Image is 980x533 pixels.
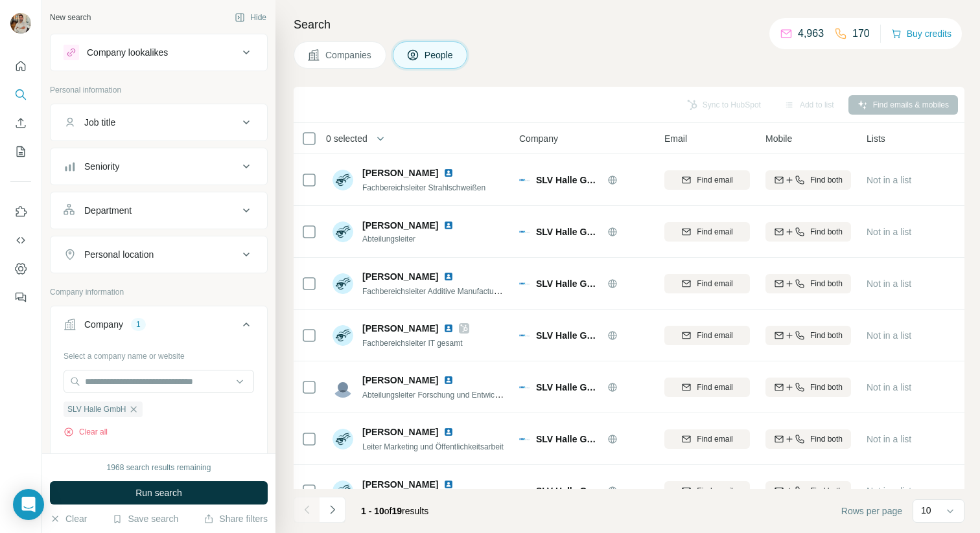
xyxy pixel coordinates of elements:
div: Open Intercom Messenger [13,489,44,520]
img: Avatar [332,170,353,190]
div: New search [50,12,91,23]
button: Company lookalikes [51,37,267,68]
span: Not in a list [867,330,911,341]
button: Save search [112,512,178,525]
button: Find both [765,274,851,293]
button: Navigate to next page [320,497,345,523]
p: Company information [50,286,268,298]
div: Select a company name or website [64,345,254,362]
img: Avatar [332,221,353,242]
img: LinkedIn logo [443,220,454,231]
button: Use Surfe on LinkedIn [10,200,31,223]
span: Find both [810,226,843,238]
img: LinkedIn logo [443,323,454,334]
img: Logo of SLV Halle GmbH [519,330,530,341]
span: Find email [697,278,732,289]
button: Find both [765,429,851,449]
img: Avatar [10,13,31,34]
span: People [425,49,454,62]
div: Department [84,204,132,217]
img: Logo of SLV Halle GmbH [519,227,530,237]
span: [PERSON_NAME] [362,374,438,387]
span: Find both [810,381,843,393]
p: 4,963 [798,26,824,41]
span: Not in a list [867,278,911,289]
div: Personal location [84,248,154,261]
span: Find email [697,433,732,445]
button: Clear all [64,426,108,438]
img: LinkedIn logo [443,479,454,490]
span: Leiter Marketing und Öffentlichkeitsarbeit [362,442,504,451]
button: Find email [664,170,750,190]
button: Find email [664,326,750,345]
button: Find email [664,378,750,397]
span: SLV Halle GmbH [536,329,601,342]
div: Company [84,318,123,331]
button: Clear [50,512,87,525]
div: Company lookalikes [87,46,168,59]
img: LinkedIn logo [443,271,454,282]
button: Run search [50,481,268,505]
p: Personal information [50,84,268,96]
img: LinkedIn logo [443,375,454,385]
img: Avatar [332,325,353,346]
img: LinkedIn logo [443,427,454,437]
button: Hide [226,8,275,27]
span: Find email [697,174,732,186]
button: Find both [765,481,851,501]
span: Find email [697,485,732,497]
button: Find email [664,429,750,449]
img: Logo of SLV Halle GmbH [519,382,530,392]
button: Find email [664,222,750,242]
span: Find both [810,433,843,445]
span: Not in a list [867,382,911,392]
div: Seniority [84,160,119,173]
img: Logo of SLV Halle GmbH [519,486,530,496]
span: SLV Halle GmbH [536,484,601,497]
span: Not in a list [867,434,911,444]
button: Find both [765,170,851,190]
span: SLV Halle GmbH [536,174,601,187]
span: Companies [325,49,373,62]
p: 10 [921,504,931,517]
span: Rows per page [841,505,902,517]
span: Fachbereichsleiter Strahlschweißen [362,183,485,192]
span: Find email [697,381,732,393]
span: Abteilungsleiter Forschung und Entwicklung [362,389,513,400]
span: SLV Halle GmbH [536,381,601,394]
button: Search [10,83,31,106]
span: Email [664,132,687,145]
span: SLV Halle GmbH [536,277,601,290]
img: Avatar [332,377,353,398]
span: Find both [810,330,843,341]
button: Share filters [204,512,268,525]
button: Personal location [51,239,267,270]
img: Logo of SLV Halle GmbH [519,434,530,444]
span: [PERSON_NAME] [362,270,438,283]
button: Quick start [10,54,31,78]
span: Fachbereichsleiter Additive Manufacturing [362,286,507,296]
h4: Search [294,16,964,34]
button: Dashboard [10,257,31,280]
span: SLV Halle GmbH [536,225,601,238]
span: Find email [697,330,732,341]
span: [PERSON_NAME] [362,166,438,179]
button: My lists [10,140,31,163]
div: 1968 search results remaining [107,462,211,473]
span: Abteilungsleiter [362,233,459,245]
button: Department [51,195,267,226]
span: [PERSON_NAME] [362,219,438,232]
span: Run search [135,486,182,499]
div: Job title [84,116,115,129]
img: Logo of SLV Halle GmbH [519,278,530,289]
span: Find both [810,174,843,186]
img: Avatar [332,429,353,449]
button: Find email [664,274,750,293]
img: Avatar [332,273,353,294]
span: Find both [810,278,843,289]
span: 19 [392,506,402,516]
span: Fachbereichsleiter IT gesamt [362,339,463,348]
span: [PERSON_NAME] [362,478,438,491]
span: [PERSON_NAME] [362,425,438,438]
button: Find both [765,222,851,242]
